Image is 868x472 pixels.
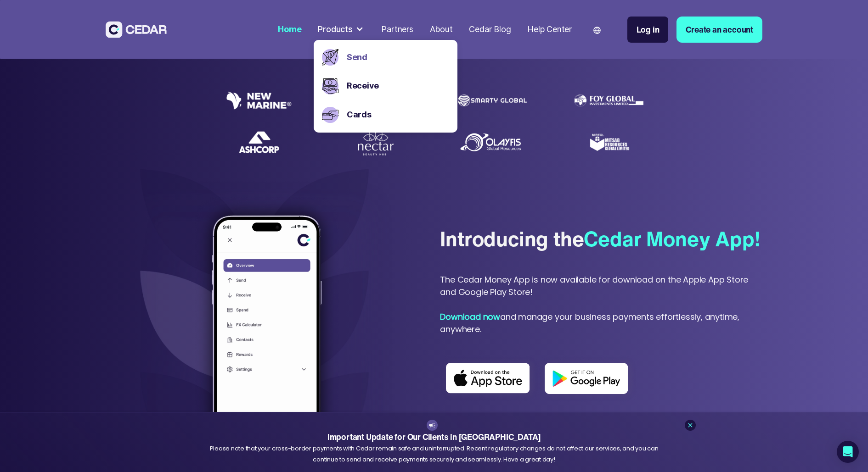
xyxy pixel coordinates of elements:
a: Log in [627,17,669,43]
img: Ashcorp Logo [238,131,280,154]
img: Foy Global Investments Limited Logo [575,94,643,107]
a: Receive [347,80,449,92]
div: Help Center [527,23,572,36]
div: Open Intercom Messenger [837,441,859,463]
img: cedar mobile app [195,197,339,458]
img: Nectar Beauty Hub logo [355,128,396,156]
div: About [430,23,453,36]
div: Cedar Blog [469,23,511,36]
img: App store logo [440,356,539,401]
img: New Marine logo [225,91,293,110]
a: Help Center [523,19,576,40]
img: Smarty Global logo [458,94,527,107]
div: The Cedar Money App is now available for download on the Apple App Store and Google Play Store! a... [440,273,762,335]
div: Home [278,23,301,36]
img: Play store logo [539,356,637,402]
img: Mitsab Resources Global Limited Logo [588,122,630,163]
div: Introducing the [440,224,760,253]
a: Send [347,51,449,64]
nav: Products [314,40,457,133]
a: Home [274,19,305,40]
strong: Download now [440,311,500,322]
a: Create an account [676,17,762,43]
img: Olayfis global resources logo [458,131,527,154]
div: Partners [381,23,413,36]
a: Cedar Blog [465,19,515,40]
span: Cedar Money App! [584,223,760,254]
a: Cards [347,109,449,121]
div: Products [318,23,352,36]
div: Products [314,19,369,40]
a: About [426,19,457,40]
div: Log in [637,23,659,36]
a: Partners [377,19,417,40]
img: world icon [593,27,601,34]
